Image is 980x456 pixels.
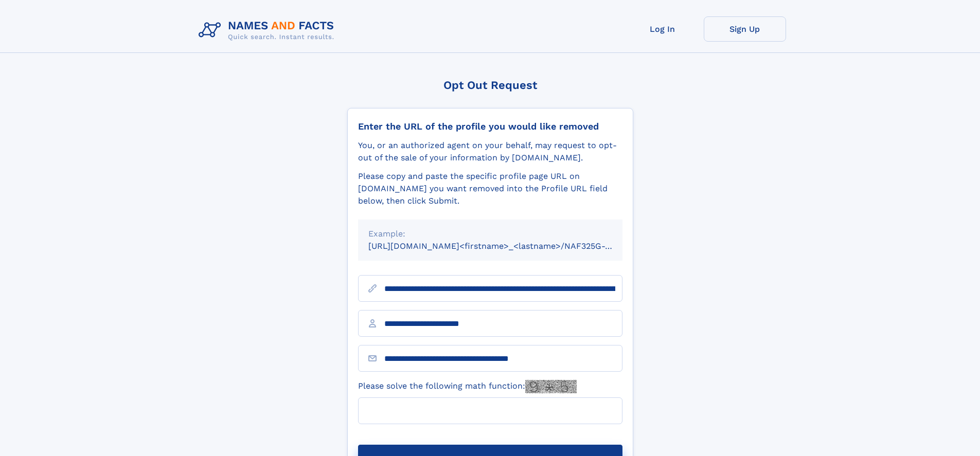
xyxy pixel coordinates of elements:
div: You, or an authorized agent on your behalf, may request to opt-out of the sale of your informatio... [358,139,622,164]
div: Enter the URL of the profile you would like removed [358,121,622,132]
div: Opt Out Request [347,79,633,92]
div: Example: [368,228,612,240]
a: Sign Up [704,16,786,42]
a: Log In [621,16,704,42]
label: Please solve the following math function: [358,380,577,393]
img: Logo Names and Facts [194,16,343,44]
div: Please copy and paste the specific profile page URL on [DOMAIN_NAME] you want removed into the Pr... [358,170,622,207]
small: [URL][DOMAIN_NAME]<firstname>_<lastname>/NAF325G-xxxxxxxx [368,241,642,251]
